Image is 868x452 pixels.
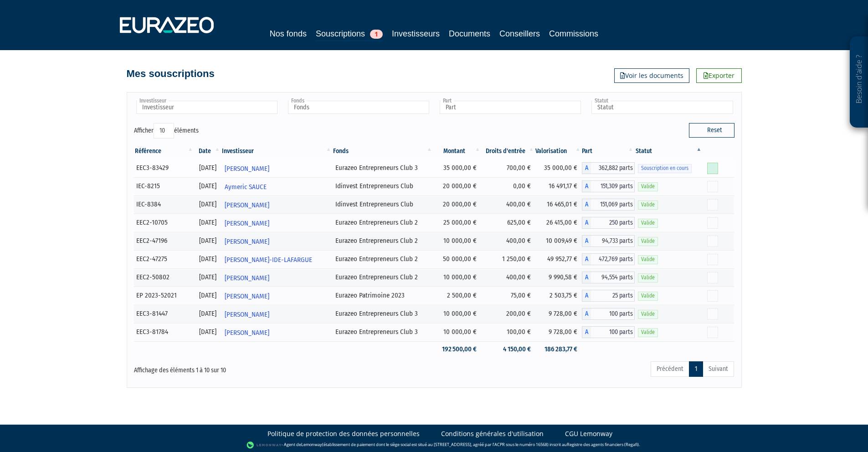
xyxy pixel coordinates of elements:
[301,442,322,447] a: Lemonway
[582,217,635,229] div: A - Eurazeo Entrepreneurs Club 2
[197,272,218,282] div: [DATE]
[481,305,535,323] td: 200,00 €
[325,252,329,268] i: Voir l'investisseur
[638,237,658,246] span: Valide
[221,144,332,159] th: Investisseur: activer pour trier la colonne par ordre croissant
[582,326,591,338] span: A
[194,144,221,159] th: Date: activer pour trier la colonne par ordre croissant
[582,180,591,192] span: A
[481,287,535,305] td: 75,00 €
[481,214,535,232] td: 625,00 €
[433,214,482,232] td: 25 000,00 €
[325,215,329,232] i: Voir l'investisseur
[549,27,598,40] a: Commissions
[433,195,482,214] td: 20 000,00 €
[535,159,582,177] td: 35 000,00 €
[582,253,591,265] span: A
[582,199,635,211] div: A - Idinvest Entrepreneurs Club
[197,200,218,209] div: [DATE]
[325,179,329,195] i: Voir l'investisseur
[335,200,430,209] div: Idinvest Entrepreneurs Club
[535,214,582,232] td: 26 415,00 €
[635,144,703,159] th: Statut : activer pour trier la colonne par ordre d&eacute;croissant
[325,324,329,341] i: Voir l'investisseur
[535,177,582,195] td: 16 491,17 €
[582,308,591,320] span: A
[582,326,635,338] div: A - Eurazeo Entrepreneurs Club 3
[225,306,269,323] span: [PERSON_NAME]
[638,255,658,264] span: Valide
[582,290,635,302] div: A - Eurazeo Patrimoine 2023
[582,180,635,192] div: A - Idinvest Entrepreneurs Club
[370,30,383,39] span: 1
[582,162,591,174] span: A
[197,327,218,337] div: [DATE]
[481,232,535,250] td: 400,00 €
[335,327,430,337] div: Eurazeo Entrepreneurs Club 3
[582,308,635,320] div: A - Eurazeo Entrepreneurs Club 3
[221,250,332,268] a: [PERSON_NAME]-IDE-LAFARGUE
[197,291,218,300] div: [DATE]
[163,202,168,207] i: [Français] Personne physique
[582,199,591,211] span: A
[638,219,658,227] span: Valide
[689,123,734,138] button: Reset
[136,200,191,209] div: IEC-8384
[225,288,269,305] span: [PERSON_NAME]
[638,328,658,337] span: Valide
[169,238,175,244] i: [Français] Personne physique
[433,232,482,250] td: 10 000,00 €
[582,162,635,174] div: A - Eurazeo Entrepreneurs Club 3
[433,341,482,357] td: 192 500,00 €
[441,429,544,438] a: Conditions générales d'utilisation
[535,144,582,159] th: Valorisation: activer pour trier la colonne par ordre croissant
[325,270,329,287] i: Voir l'investisseur
[392,27,440,40] a: Investisseurs
[335,254,430,264] div: Eurazeo Entrepreneurs Club 2
[225,252,312,268] span: [PERSON_NAME]-IDE-LAFARGUE
[591,290,635,302] span: 25 parts
[638,164,692,173] span: Souscription en cours
[221,159,332,177] a: [PERSON_NAME]
[535,323,582,341] td: 9 728,00 €
[136,163,191,173] div: EEC3-83429
[136,272,191,282] div: EEC2-50802
[197,218,218,227] div: [DATE]
[197,254,218,264] div: [DATE]
[591,308,635,320] span: 100 parts
[335,181,430,191] div: Idinvest Entrepreneurs Club
[433,159,482,177] td: 35 000,00 €
[638,182,658,191] span: Valide
[170,311,175,317] i: [Français] Personne physique
[535,305,582,323] td: 9 728,00 €
[567,442,639,447] a: Registre des agents financiers (Regafi)
[433,250,482,268] td: 50 000,00 €
[582,290,591,302] span: A
[197,309,218,318] div: [DATE]
[221,323,332,341] a: [PERSON_NAME]
[638,292,658,300] span: Valide
[481,323,535,341] td: 100,00 €
[433,323,482,341] td: 10 000,00 €
[221,305,332,323] a: [PERSON_NAME]
[481,268,535,287] td: 400,00 €
[136,236,191,246] div: EEC2-47196
[433,177,482,195] td: 20 000,00 €
[582,235,635,247] div: A - Eurazeo Entrepreneurs Club 2
[325,288,329,305] i: Voir l'investisseur
[225,179,267,195] span: Aymeric SAUCE
[325,306,329,323] i: Voir l'investisseur
[582,253,635,265] div: A - Eurazeo Entrepreneurs Club 2
[481,195,535,214] td: 400,00 €
[225,233,269,250] span: [PERSON_NAME]
[325,233,329,250] i: Voir l'investisseur
[136,218,191,227] div: EEC2-10705
[170,329,175,335] i: [Français] Personne physique
[535,195,582,214] td: 16 465,01 €
[225,215,269,232] span: [PERSON_NAME]
[197,181,218,191] div: [DATE]
[565,429,612,438] a: CGU Lemonway
[689,361,703,377] a: 1
[591,162,635,174] span: 362,882 parts
[325,197,329,214] i: Voir l'investisseur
